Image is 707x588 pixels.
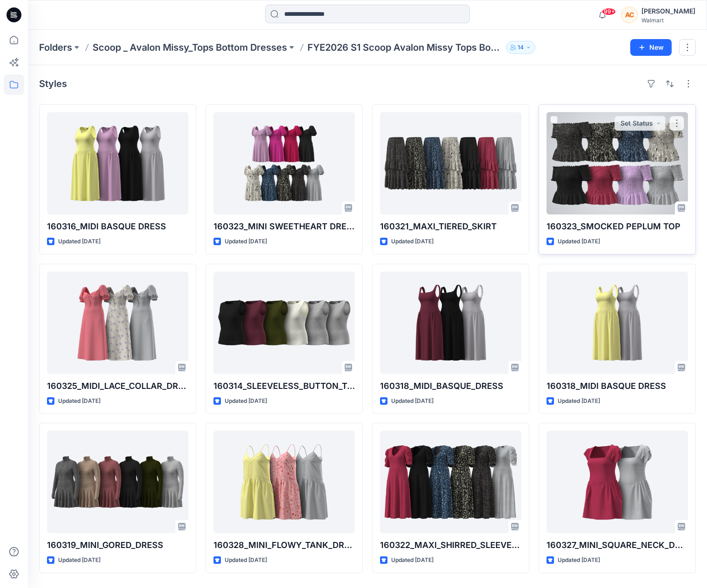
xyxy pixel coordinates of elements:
[213,539,355,552] p: 160328_MINI_FLOWY_TANK_DRESS
[506,41,535,54] button: 14
[558,555,600,565] p: Updated [DATE]
[225,555,267,565] p: Updated [DATE]
[380,539,521,552] p: 160322_MAXI_SHIRRED_SLEEVE_DRESS
[380,431,521,533] a: 160322_MAXI_SHIRRED_SLEEVE_DRESS
[380,220,521,233] p: 160321_MAXI_TIERED_SKIRT
[213,272,355,374] a: 160314_SLEEVELESS_BUTTON_TOP
[558,396,600,406] p: Updated [DATE]
[391,555,434,565] p: Updated [DATE]
[58,555,100,565] p: Updated [DATE]
[307,41,502,54] p: FYE2026 S1 Scoop Avalon Missy Tops Bottom Dresses Board
[213,380,355,393] p: 160314_SLEEVELESS_BUTTON_TOP
[47,431,188,533] a: 160319_MINI_GORED_DRESS
[380,272,521,374] a: 160318_MIDI_BASQUE_DRESS
[547,539,688,552] p: 160327_MINI_SQUARE_NECK_DRESS
[47,272,188,374] a: 160325_MIDI_LACE_COLLAR_DRESS_LINEN BLEND
[39,78,67,89] h4: Styles
[547,272,688,374] a: 160318_MIDI BASQUE DRESS
[47,220,188,233] p: 160316_MIDI BASQUE DRESS
[391,237,434,247] p: Updated [DATE]
[547,431,688,533] a: 160327_MINI_SQUARE_NECK_DRESS
[547,112,688,214] a: 160323_SMOCKED PEPLUM TOP
[58,396,100,406] p: Updated [DATE]
[547,220,688,233] p: 160323_SMOCKED PEPLUM TOP
[641,6,695,17] div: [PERSON_NAME]
[213,112,355,214] a: 160323_MINI SWEETHEART DRESS
[58,237,100,247] p: Updated [DATE]
[621,7,638,23] div: AC
[213,431,355,533] a: 160328_MINI_FLOWY_TANK_DRESS
[641,17,695,24] div: Walmart
[213,220,355,233] p: 160323_MINI SWEETHEART DRESS
[225,237,267,247] p: Updated [DATE]
[39,41,72,54] a: Folders
[47,539,188,552] p: 160319_MINI_GORED_DRESS
[558,237,600,247] p: Updated [DATE]
[547,380,688,393] p: 160318_MIDI BASQUE DRESS
[47,112,188,214] a: 160316_MIDI BASQUE DRESS
[602,8,616,15] span: 99+
[47,380,188,393] p: 160325_MIDI_LACE_COLLAR_DRESS_LINEN BLEND
[380,112,521,214] a: 160321_MAXI_TIERED_SKIRT
[518,42,524,53] p: 14
[93,41,287,54] a: Scoop _ Avalon Missy_Tops Bottom Dresses
[391,396,434,406] p: Updated [DATE]
[380,380,521,393] p: 160318_MIDI_BASQUE_DRESS
[225,396,267,406] p: Updated [DATE]
[630,39,672,56] button: New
